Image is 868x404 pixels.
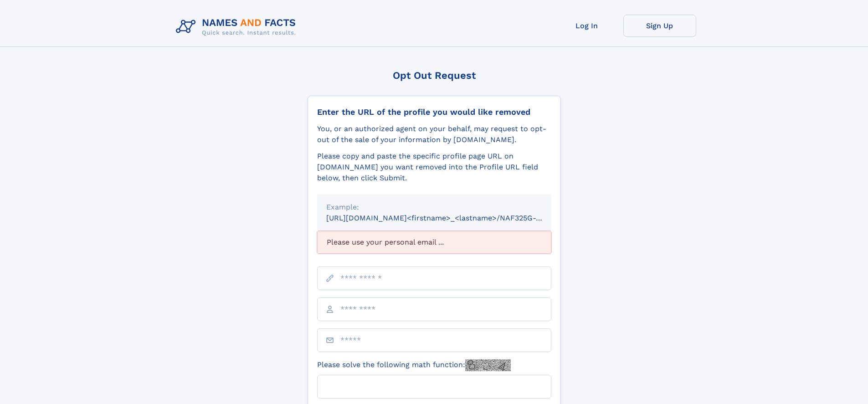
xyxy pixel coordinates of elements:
div: Please copy and paste the specific profile page URL on [DOMAIN_NAME] you want removed into the Pr... [317,151,551,184]
a: Sign Up [623,15,696,37]
div: Opt Out Request [308,70,561,81]
div: Example: [326,202,542,213]
div: Enter the URL of the profile you would like removed [317,107,551,117]
div: Please use your personal email ... [317,231,551,254]
div: You, or an authorized agent on your behalf, may request to opt-out of the sale of your informatio... [317,123,551,145]
img: Logo Names and Facts [172,15,303,39]
small: [URL][DOMAIN_NAME]<firstname>_<lastname>/NAF325G-xxxxxxxx [326,214,569,222]
a: Log In [550,15,623,37]
label: Please solve the following math function: [317,359,511,371]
